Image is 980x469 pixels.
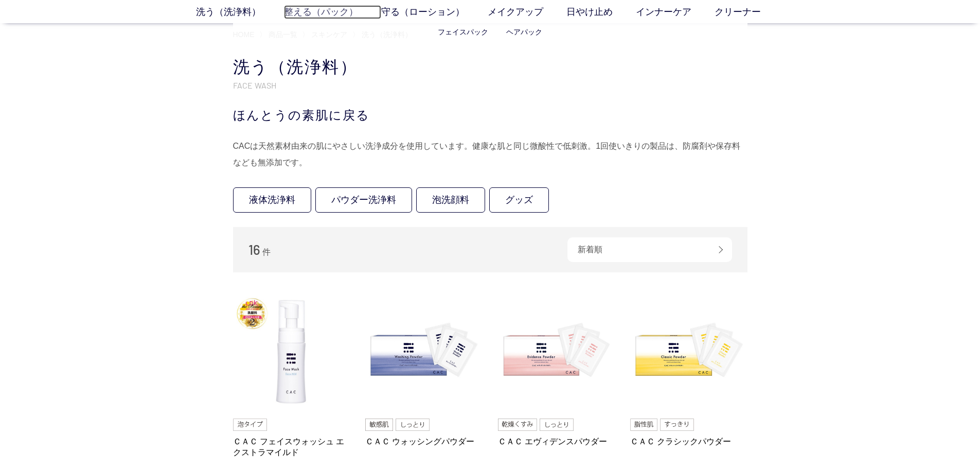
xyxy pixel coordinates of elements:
[715,5,784,19] a: クリーナー
[233,138,747,171] div: CACは天然素材由来の肌にやさしい洗浄成分を使用しています。健康な肌と同じ微酸性で低刺激。1回使いきりの製品は、防腐剤や保存料なども無添加です。
[489,187,549,213] a: グッズ
[488,5,566,19] a: メイクアップ
[636,5,715,19] a: インナーケア
[438,28,488,36] a: フェイスパック
[284,5,381,19] a: 整える（パック）
[233,293,350,410] img: ＣＡＣ フェイスウォッシュ エクストラマイルド
[498,293,615,410] img: ＣＡＣ エヴィデンスパウダー
[396,419,430,431] img: しっとり
[630,293,747,410] img: ＣＡＣ クラシックパウダー
[506,28,542,36] a: ヘアパック
[381,5,488,19] a: 守る（ローション）
[365,419,393,431] img: 敏感肌
[498,419,538,431] img: 乾燥くすみ
[566,5,636,19] a: 日やけ止め
[248,241,260,257] span: 16
[196,5,284,19] a: 洗う（洗浄料）
[315,187,412,213] a: パウダー洗浄料
[498,436,615,447] a: ＣＡＣ エヴィデンスパウダー
[233,436,350,458] a: ＣＡＣ フェイスウォッシュ エクストラマイルド
[630,436,747,447] a: ＣＡＣ クラシックパウダー
[365,293,483,410] img: ＣＡＣ ウォッシングパウダー
[630,419,657,431] img: 脂性肌
[567,237,732,262] div: 新着順
[365,436,483,447] a: ＣＡＣ ウォッシングパウダー
[233,419,267,431] img: 泡タイプ
[233,187,311,213] a: 液体洗浄料
[416,187,485,213] a: 泡洗顔料
[540,419,574,431] img: しっとり
[233,106,747,125] div: ほんとうの素肌に戻る
[262,248,271,256] span: 件
[233,80,747,91] p: FACE WASH
[233,56,747,78] h1: 洗う（洗浄料）
[660,419,694,431] img: すっきり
